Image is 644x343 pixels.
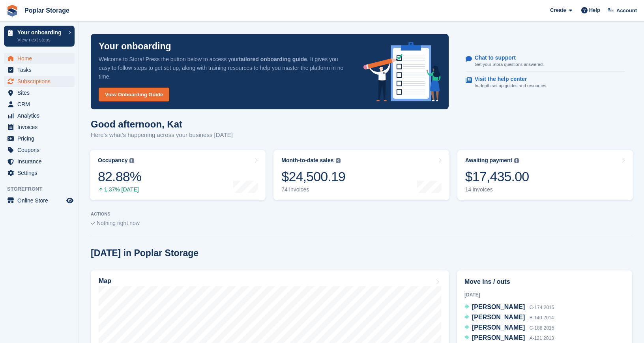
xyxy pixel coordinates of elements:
[464,277,625,287] h2: Move ins / outs
[457,150,633,200] a: Awaiting payment $17,435.00 14 invoices
[465,157,513,164] div: Awaiting payment
[464,323,554,333] a: [PERSON_NAME] C-188 2015
[91,212,632,217] p: ACTIONS
[4,122,75,133] a: menu
[466,72,625,93] a: Visit the help center In-depth set up guides and resources.
[4,195,75,206] a: menu
[91,222,95,225] img: blank_slate_check_icon-ba018cac091ee9be17c0a81a6c232d5eb81de652e7a59be601be346b1b6ddf79.svg
[17,36,64,43] p: View next steps
[99,88,169,101] a: View Onboarding Guide
[98,169,141,185] div: 82.88%
[91,119,233,129] h1: Good afternoon, Kat
[281,157,333,164] div: Month-to-date sales
[17,133,65,144] span: Pricing
[17,167,65,178] span: Settings
[475,54,537,61] p: Chat to support
[4,133,75,144] a: menu
[530,305,554,310] span: C-174 2015
[4,53,75,64] a: menu
[91,131,233,140] p: Here's what's happening across your business [DATE]
[99,42,171,51] p: Your onboarding
[4,76,75,87] a: menu
[17,87,65,98] span: Sites
[65,196,75,205] a: Preview store
[4,156,75,167] a: menu
[514,158,519,163] img: icon-info-grey-7440780725fd019a000dd9b08b2336e03edf1995a4989e88bcd33f0948082b44.svg
[363,42,441,101] img: onboarding-info-6c161a55d2c0e0a8cae90662b2fe09162a5109e8cc188191df67fb4f79e88e88.svg
[465,186,529,193] div: 14 invoices
[530,336,554,341] span: A-121 2013
[472,334,525,341] span: [PERSON_NAME]
[472,314,525,321] span: [PERSON_NAME]
[90,150,266,200] a: Occupancy 82.88% 1.37% [DATE]
[99,55,351,81] p: Welcome to Stora! Press the button below to access your . It gives you easy to follow steps to ge...
[273,150,449,200] a: Month-to-date sales $24,500.19 74 invoices
[466,51,625,72] a: Chat to support Get your Stora questions answered.
[97,220,140,226] span: Nothing right now
[464,291,625,298] div: [DATE]
[4,87,75,98] a: menu
[17,195,65,206] span: Online Store
[550,6,566,14] span: Create
[17,53,65,64] span: Home
[4,167,75,178] a: menu
[99,277,111,285] h2: Map
[607,6,615,14] img: Kat Palmer
[98,186,141,193] div: 1.37% [DATE]
[4,110,75,121] a: menu
[17,64,65,75] span: Tasks
[281,186,345,193] div: 74 invoices
[472,304,525,310] span: [PERSON_NAME]
[530,325,554,331] span: C-188 2015
[530,315,554,321] span: B-140 2014
[465,169,529,185] div: $17,435.00
[336,158,341,163] img: icon-info-grey-7440780725fd019a000dd9b08b2336e03edf1995a4989e88bcd33f0948082b44.svg
[6,5,18,17] img: stora-icon-8386f47178a22dfd0bd8f6a31ec36ba5ce8667c1dd55bd0f319d3a0aa187defe.svg
[17,122,65,133] span: Invoices
[21,4,73,17] a: Poplar Storage
[4,99,75,110] a: menu
[239,56,307,62] strong: tailored onboarding guide
[17,156,65,167] span: Insurance
[475,82,548,89] p: In-depth set up guides and resources.
[98,157,127,164] div: Occupancy
[4,64,75,75] a: menu
[281,169,345,185] div: $24,500.19
[475,61,544,68] p: Get your Stora questions answered.
[17,30,64,35] p: Your onboarding
[7,185,79,193] span: Storefront
[129,158,134,163] img: icon-info-grey-7440780725fd019a000dd9b08b2336e03edf1995a4989e88bcd33f0948082b44.svg
[17,99,65,110] span: CRM
[472,324,525,331] span: [PERSON_NAME]
[4,144,75,156] a: menu
[475,76,541,82] p: Visit the help center
[616,7,637,15] span: Account
[91,248,198,259] h2: [DATE] in Poplar Storage
[17,110,65,121] span: Analytics
[17,144,65,156] span: Coupons
[589,6,600,14] span: Help
[4,26,75,47] a: Your onboarding View next steps
[17,76,65,87] span: Subscriptions
[464,313,554,323] a: [PERSON_NAME] B-140 2014
[464,302,554,313] a: [PERSON_NAME] C-174 2015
